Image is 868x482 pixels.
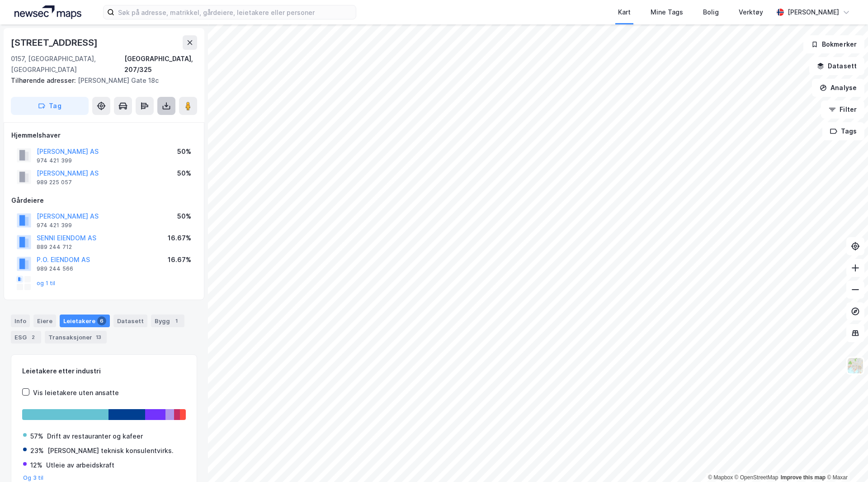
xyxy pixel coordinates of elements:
div: 989 225 057 [37,179,72,186]
div: Vis leietakere uten ansatte [33,387,119,398]
div: Kart [618,7,631,18]
button: Tag [11,97,89,115]
div: Drift av restauranter og kafeer [47,431,143,442]
div: Mine Tags [651,7,683,18]
div: Bolig [703,7,719,18]
div: 50% [177,168,191,179]
div: 989 244 566 [37,265,73,272]
div: 974 421 399 [37,157,72,164]
button: Tags [822,122,864,140]
img: logo.a4113a55bc3d86da70a041830d287a7e.svg [14,5,81,19]
div: Leietakere [60,315,110,327]
div: [PERSON_NAME] teknisk konsulentvirks. [47,445,174,456]
div: Gårdeiere [11,195,197,206]
div: Kontrollprogram for chat [823,439,868,482]
div: 12% [30,460,42,471]
button: Datasett [809,57,864,75]
input: Søk på adresse, matrikkel, gårdeiere, leietakere eller personer [114,5,356,19]
div: ESG [11,331,41,344]
a: Mapbox [708,474,733,481]
div: 23% [30,445,44,456]
div: 16.67% [168,254,191,265]
div: 2 [28,333,38,342]
div: 1 [172,316,181,325]
div: 13 [94,333,103,342]
div: Datasett [113,315,147,327]
div: 974 421 399 [37,222,72,229]
div: Bygg [151,315,184,327]
div: Hjemmelshaver [11,130,197,141]
div: [PERSON_NAME] Gate 18c [11,75,190,86]
div: 50% [177,211,191,222]
div: [STREET_ADDRESS] [11,35,99,50]
div: 6 [97,316,106,325]
a: Improve this map [781,474,826,481]
button: Filter [821,100,864,119]
div: Eiere [33,315,56,327]
div: 57% [30,431,43,442]
button: Analyse [812,79,864,97]
div: Info [11,315,30,327]
div: [GEOGRAPHIC_DATA], 207/325 [124,53,197,75]
div: [PERSON_NAME] [788,7,839,18]
div: Utleie av arbeidskraft [46,460,114,471]
div: 16.67% [168,233,191,243]
div: 50% [177,146,191,157]
iframe: Chat Widget [823,439,868,482]
div: 889 244 712 [37,243,72,251]
div: Leietakere etter industri [22,366,186,377]
button: Og 3 til [23,474,44,482]
img: Z [847,357,864,374]
a: OpenStreetMap [735,474,778,481]
div: Verktøy [739,7,763,18]
span: Tilhørende adresser: [11,76,78,84]
button: Bokmerker [803,35,864,53]
div: Transaksjoner [45,331,107,344]
div: 0157, [GEOGRAPHIC_DATA], [GEOGRAPHIC_DATA] [11,53,124,75]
